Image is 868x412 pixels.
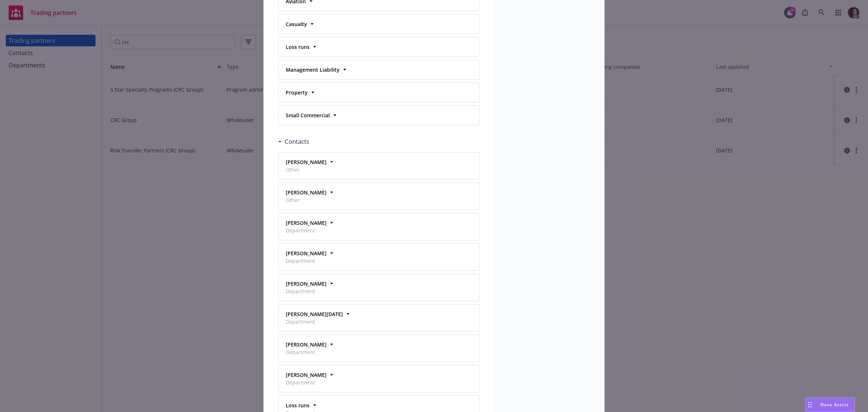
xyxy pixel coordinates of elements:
span: Department [286,318,343,325]
div: Contacts [278,137,309,146]
strong: [PERSON_NAME] [286,189,327,196]
strong: Property [286,89,308,96]
strong: [PERSON_NAME][DATE] [286,311,343,318]
strong: [PERSON_NAME] [286,371,327,378]
strong: [PERSON_NAME] [286,219,327,226]
span: Nova Assist [820,402,849,408]
strong: Loss runs [286,43,310,50]
span: Other [286,196,327,204]
span: Department [286,348,327,356]
strong: Management Liability [286,66,340,73]
strong: Casualty [286,21,307,28]
strong: [PERSON_NAME] [286,280,327,287]
strong: [PERSON_NAME] [286,341,327,348]
button: Nova Assist [805,398,855,412]
strong: Small Commercial [286,112,330,119]
span: Department [286,227,327,234]
strong: [PERSON_NAME] [286,159,327,165]
span: Department [286,379,327,386]
div: Drag to move [805,398,814,412]
span: Other [286,166,327,173]
h3: Contacts [285,137,309,146]
strong: Loss runs [286,402,310,409]
span: Department [286,257,327,265]
span: Department [286,287,327,295]
strong: [PERSON_NAME] [286,250,327,257]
